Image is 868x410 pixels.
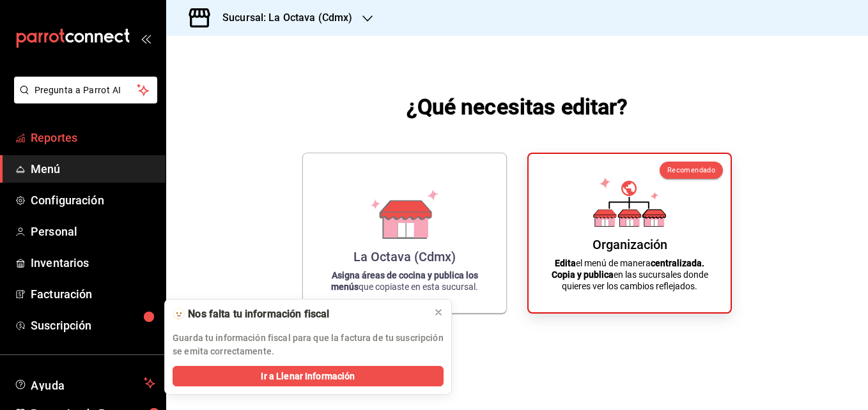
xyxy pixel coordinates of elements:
[407,91,628,122] h1: ¿Qué necesitas editar?
[14,77,157,103] button: Pregunta a Parrot AI
[173,366,444,386] button: Ir a Llenar Información
[173,331,444,358] p: Guarda tu información fiscal para que la factura de tu suscripción se emita correctamente.
[555,258,576,268] strong: Edita
[31,192,155,209] span: Configuración
[353,249,456,264] div: La Octava (Cdmx)
[544,257,715,292] p: el menú de manera en las sucursales donde quieres ver los cambios reflejados.
[141,33,151,43] button: open_drawer_menu
[31,285,155,303] span: Facturación
[651,258,704,268] strong: centralizada.
[261,370,355,383] span: Ir a Llenar Información
[9,93,157,106] a: Pregunta a Parrot AI
[31,317,155,334] span: Suscripción
[35,84,137,97] span: Pregunta a Parrot AI
[318,270,491,292] p: que copiaste en esta sucursal.
[593,237,667,252] div: Organización
[212,10,352,26] h3: Sucursal: La Octava (Cdmx)
[31,223,155,240] span: Personal
[31,254,155,271] span: Inventarios
[552,270,614,280] strong: Copia y publica
[31,160,155,178] span: Menú
[173,307,423,321] div: 🫥 Nos falta tu información fiscal
[31,376,139,391] span: Ayuda
[331,270,478,292] strong: Asigna áreas de cocina y publica los menús
[667,166,715,174] span: Recomendado
[31,129,155,146] span: Reportes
